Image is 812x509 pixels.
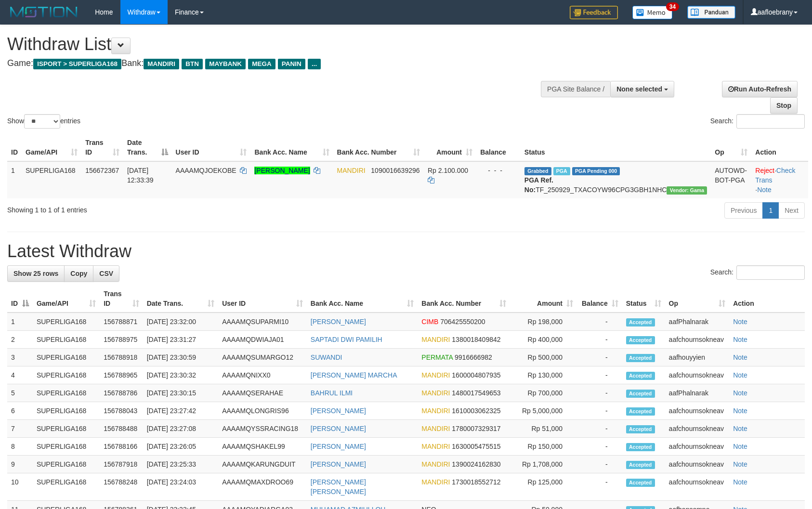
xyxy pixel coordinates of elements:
[70,270,87,277] span: Copy
[428,167,468,174] span: Rp 2.100.000
[521,134,711,161] th: Status
[736,114,805,129] input: Search:
[455,353,492,361] span: Copy 9916666982 to clipboard
[418,285,510,313] th: Bank Acc. Number: activate to sort column ascending
[577,331,622,349] td: -
[733,478,747,486] a: Note
[665,285,730,313] th: Op: activate to sort column ascending
[577,349,622,366] td: -
[733,460,747,468] a: Note
[311,353,342,361] a: SUWANDI
[33,331,100,349] td: SUPERLIGA168
[143,384,218,402] td: [DATE] 23:30:15
[510,402,577,420] td: Rp 5,000,000
[733,407,747,415] a: Note
[311,460,366,468] a: [PERSON_NAME]
[510,456,577,473] td: Rp 1,708,000
[757,186,772,194] a: Note
[577,384,622,402] td: -
[440,318,485,326] span: Copy 706425550200 to clipboard
[22,161,81,198] td: SUPERLIGA168
[665,402,730,420] td: aafchournsokneav
[33,366,100,384] td: SUPERLIGA168
[218,313,307,331] td: AAAAMQSUPARMI10
[7,331,33,349] td: 2
[421,318,438,326] span: CIMB
[665,366,730,384] td: aafchournsokneav
[577,473,622,501] td: -
[510,313,577,331] td: Rp 198,000
[311,407,366,415] a: [PERSON_NAME]
[7,285,33,313] th: ID: activate to sort column descending
[33,473,100,501] td: SUPERLIGA168
[572,167,620,175] span: PGA Pending
[577,438,622,456] td: -
[7,420,33,438] td: 7
[93,265,119,282] a: CSV
[421,371,450,379] span: MANDIRI
[733,425,747,432] a: Note
[33,456,100,473] td: SUPERLIGA168
[510,473,577,501] td: Rp 125,000
[307,285,418,313] th: Bank Acc. Name: activate to sort column ascending
[218,349,307,366] td: AAAAMQSUMARGO12
[218,438,307,456] td: AAAAMQSHAKEL99
[143,456,218,473] td: [DATE] 23:25:33
[687,6,735,19] img: panduan.png
[710,114,805,129] label: Search:
[577,402,622,420] td: -
[577,313,622,331] td: -
[311,443,366,450] a: [PERSON_NAME]
[143,402,218,420] td: [DATE] 23:27:42
[421,460,450,468] span: MANDIRI
[452,389,500,397] span: Copy 1480017549653 to clipboard
[755,167,774,174] a: Reject
[424,134,476,161] th: Amount: activate to sort column ascending
[218,366,307,384] td: AAAAMQNIXX0
[711,161,751,198] td: AUTOWD-BOT-PGA
[421,478,450,486] span: MANDIRI
[626,354,655,362] span: Accepted
[421,336,450,343] span: MANDIRI
[626,336,655,344] span: Accepted
[452,336,500,343] span: Copy 1380018409842 to clipboard
[144,59,179,69] span: MANDIRI
[7,366,33,384] td: 4
[218,331,307,349] td: AAAAMQDWIAJA01
[626,407,655,416] span: Accepted
[123,134,172,161] th: Date Trans.: activate to sort column descending
[452,407,500,415] span: Copy 1610003062325 to clipboard
[626,318,655,326] span: Accepted
[7,384,33,402] td: 5
[733,443,747,450] a: Note
[100,438,143,456] td: 156788166
[311,389,353,397] a: BAHRUL ILMI
[143,438,218,456] td: [DATE] 23:26:05
[626,461,655,469] span: Accepted
[778,202,805,219] a: Next
[143,313,218,331] td: [DATE] 23:32:00
[7,456,33,473] td: 9
[100,402,143,420] td: 156788043
[308,59,321,69] span: ...
[724,202,763,219] a: Previous
[24,114,60,129] select: Showentries
[480,166,517,175] div: - - -
[626,372,655,380] span: Accepted
[452,425,500,432] span: Copy 1780007329317 to clipboard
[205,59,246,69] span: MAYBANK
[143,285,218,313] th: Date Trans.: activate to sort column ascending
[176,167,236,174] span: AAAAMQJOEKOBE
[33,438,100,456] td: SUPERLIGA168
[7,313,33,331] td: 1
[421,407,450,415] span: MANDIRI
[733,389,747,397] a: Note
[610,81,674,97] button: None selected
[665,473,730,501] td: aafchournsokneav
[421,425,450,432] span: MANDIRI
[100,349,143,366] td: 156788918
[577,285,622,313] th: Balance: activate to sort column ascending
[7,402,33,420] td: 6
[733,353,747,361] a: Note
[510,349,577,366] td: Rp 500,000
